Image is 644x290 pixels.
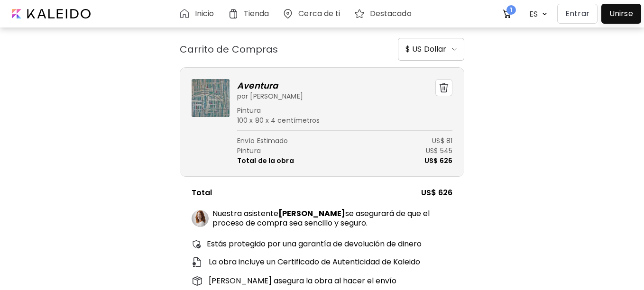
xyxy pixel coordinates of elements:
img: arrow down [540,9,550,18]
a: Inicio [179,8,218,19]
h4: Carrito de Compras [180,42,278,56]
a: Destacado [354,8,415,19]
h6: Total de la obra [237,156,294,165]
h6: Pintura [237,146,261,155]
a: Entrar [557,4,601,24]
h6: $ US Dollar [405,44,446,55]
h6: US$ 81 [432,136,452,145]
h5: Nuestra asistente se asegurará de que el proceso de compra sea sencillo y seguro. [212,209,452,228]
h6: US$ 545 [426,146,452,155]
h5: Total [192,188,212,198]
img: delete-icon [439,83,449,92]
h6: Envío Estimado [237,136,288,145]
h6: Destacado [370,10,412,18]
button: Entrar [557,4,598,24]
div: ES [524,6,540,22]
h5: [PERSON_NAME] asegura la obra al hacer el envío [209,276,396,286]
span: 1 [506,5,516,15]
button: delete-icon [435,79,452,96]
strong: [PERSON_NAME] [278,208,345,219]
h6: Inicio [195,10,214,18]
a: Cerca de ti [282,8,344,19]
h6: 100 x 80 x 4 centímetros [237,116,452,125]
img: cart [502,8,513,19]
a: Tienda [228,8,273,19]
h5: La obra incluye un Certificado de Autenticidad de Kaleido [209,257,420,267]
h5: Estás protegido por una garantía de devolución de dinero [207,239,422,249]
h6: Pintura [237,100,452,116]
h6: Tienda [244,10,269,18]
p: Aventura [237,79,303,92]
h6: US$ 626 [424,156,452,165]
p: Entrar [565,8,589,19]
button: $ US Dollar [398,38,464,61]
h5: US$ 626 [421,188,452,198]
a: Unirse [601,4,641,24]
h6: por [PERSON_NAME] [237,92,303,100]
h6: Cerca de ti [298,10,340,18]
